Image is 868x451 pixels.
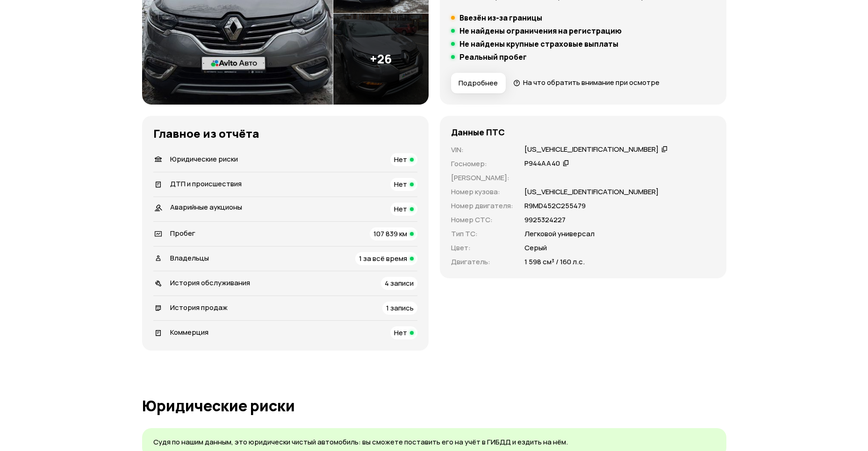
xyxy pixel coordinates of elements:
[451,73,506,93] button: Подробнее
[170,228,195,238] span: Пробег
[459,52,527,62] h5: Реальный пробег
[170,202,242,212] span: Аварийные аукционы
[459,26,622,35] h5: Не найдены ограничения на регистрацию
[170,278,250,288] span: История обслуживания
[513,78,660,87] a: На что обратить внимание при осмотре
[170,303,228,312] span: История продаж
[524,257,585,267] p: 1 598 см³ / 160 л.с.
[451,215,513,225] p: Номер СТС :
[451,229,513,239] p: Тип ТС :
[451,201,513,211] p: Номер двигателя :
[386,303,414,313] span: 1 запись
[385,278,414,288] span: 4 записи
[153,127,417,140] h3: Главное из отчёта
[359,254,407,263] span: 1 за всё время
[524,159,560,169] div: Р944АА40
[394,155,407,164] span: Нет
[170,253,209,263] span: Владельцы
[459,78,498,88] span: Подробнее
[451,243,513,253] p: Цвет :
[170,154,238,164] span: Юридические риски
[451,159,513,169] p: Госномер :
[451,127,505,137] h4: Данные ПТС
[524,201,586,211] p: R9МD452С255479
[451,173,513,183] p: [PERSON_NAME] :
[170,327,208,337] span: Коммерция
[451,187,513,197] p: Номер кузова :
[373,229,407,239] span: 107 839 км
[153,437,715,447] p: Судя по нашим данным, это юридически чистый автомобиль: вы сможете поставить его на учёт в ГИБДД ...
[524,215,566,225] p: 9925324227
[524,243,547,253] p: Серый
[459,39,618,49] h5: Не найдены крупные страховые выплаты
[394,179,407,189] span: Нет
[524,187,659,197] p: [US_VEHICLE_IDENTIFICATION_NUMBER]
[524,229,595,239] p: Легковой универсал
[459,13,542,22] h5: Ввезён из-за границы
[394,204,407,214] span: Нет
[451,257,513,267] p: Двигатель :
[524,145,659,155] div: [US_VEHICLE_IDENTIFICATION_NUMBER]
[394,328,407,338] span: Нет
[142,397,726,414] h1: Юридические риски
[451,145,513,155] p: VIN :
[170,179,242,189] span: ДТП и происшествия
[523,78,660,87] span: На что обратить внимание при осмотре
